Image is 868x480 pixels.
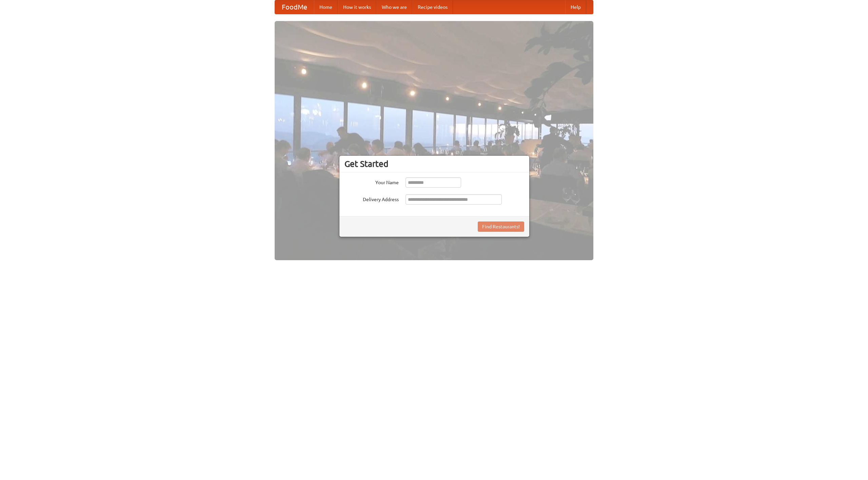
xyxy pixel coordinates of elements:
h3: Get Started [344,159,524,169]
a: Recipe videos [412,0,453,14]
a: FoodMe [275,0,314,14]
label: Your Name [344,177,399,186]
a: Who we are [376,0,412,14]
a: How it works [338,0,376,14]
button: Find Restaurants! [478,222,524,232]
label: Delivery Address [344,194,399,203]
a: Help [565,0,586,14]
a: Home [314,0,338,14]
